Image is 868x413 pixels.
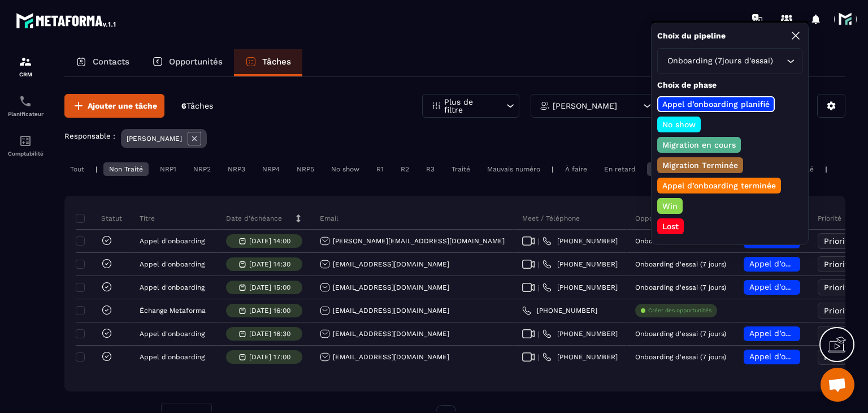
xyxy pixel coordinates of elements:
[749,329,856,338] span: Appel d’onboarding planifié
[542,260,618,269] a: [PHONE_NUMBER]
[657,31,726,41] p: Choix du pipeline
[140,214,155,223] p: Titre
[140,283,205,291] p: Appel d'onboarding
[635,214,675,223] p: Opportunité
[818,214,841,223] p: Priorité
[824,306,853,315] span: Priorité
[522,214,580,223] p: Meet / Téléphone
[249,237,290,245] p: [DATE] 14:00
[3,46,48,86] a: formationformationCRM
[522,306,597,315] a: [PHONE_NUMBER]
[249,330,290,338] p: [DATE] 16:30
[749,282,856,291] span: Appel d’onboarding planifié
[821,368,854,402] a: Ouvrir le chat
[181,101,213,111] p: 6
[96,165,98,173] p: |
[598,162,641,176] div: En retard
[825,165,827,173] p: |
[824,236,853,246] span: Priorité
[140,237,205,245] p: Appel d'onboarding
[749,352,856,361] span: Appel d’onboarding planifié
[64,132,115,140] p: Responsable :
[395,162,415,176] div: R2
[661,221,680,232] p: Lost
[749,259,856,268] span: Appel d’onboarding planifié
[371,162,389,176] div: R1
[542,329,618,338] a: [PHONE_NUMBER]
[661,180,778,191] p: Appel d’onboarding terminée
[3,86,48,126] a: schedulerschedulerPlanificateur
[154,162,182,176] div: NRP1
[635,353,726,361] p: Onboarding d'essai (7 jours)
[538,330,540,338] span: |
[19,55,32,68] img: formation
[127,135,182,143] p: [PERSON_NAME]
[775,55,784,67] input: Search for option
[325,162,365,176] div: No show
[3,126,48,165] a: accountantaccountantComptabilité
[234,49,302,76] a: Tâches
[226,214,282,223] p: Date d’échéance
[3,150,48,157] p: Comptabilité
[542,283,618,292] a: [PHONE_NUMBER]
[3,111,48,117] p: Planificateur
[553,102,617,110] p: [PERSON_NAME]
[169,57,223,67] p: Opportunités
[188,162,216,176] div: NRP2
[320,214,338,223] p: Email
[140,330,205,338] p: Appel d'onboarding
[249,353,290,361] p: [DATE] 17:00
[824,283,853,292] span: Priorité
[262,57,291,67] p: Tâches
[538,353,540,362] span: |
[64,94,164,118] button: Ajouter une tâche
[103,162,149,176] div: Non Traité
[635,260,726,268] p: Onboarding d'essai (7 jours)
[481,162,546,176] div: Mauvais numéro
[647,162,695,176] div: Aujourd'hui
[824,260,853,269] span: Priorité
[141,49,234,76] a: Opportunités
[538,283,540,292] span: |
[16,10,118,31] img: logo
[542,236,618,246] a: [PHONE_NUMBER]
[657,80,802,91] p: Choix de phase
[420,162,440,176] div: R3
[79,214,122,223] p: Statut
[140,307,206,315] p: Échange Metaforma
[538,260,540,269] span: |
[88,100,157,111] span: Ajouter une tâche
[648,307,711,315] p: Créer des opportunités
[64,162,90,176] div: Tout
[3,71,48,78] p: CRM
[661,119,697,130] p: No show
[186,101,213,110] span: Tâches
[661,200,679,212] p: Win
[64,49,141,76] a: Contacts
[559,162,593,176] div: À faire
[661,98,771,110] p: Appel d’onboarding planifié
[140,353,205,361] p: Appel d'onboarding
[552,165,554,173] p: |
[249,283,290,291] p: [DATE] 15:00
[635,237,726,245] p: Onboarding d'essai (7 jours)
[542,352,618,362] a: [PHONE_NUMBER]
[444,98,494,114] p: Plus de filtre
[635,283,726,291] p: Onboarding d'essai (7 jours)
[19,94,32,108] img: scheduler
[19,134,32,148] img: accountant
[249,260,290,268] p: [DATE] 14:30
[93,57,129,67] p: Contacts
[538,237,540,246] span: |
[257,162,285,176] div: NRP4
[222,162,251,176] div: NRP3
[249,307,290,315] p: [DATE] 16:00
[657,48,802,74] div: Search for option
[661,160,740,171] p: Migration Terminée
[661,139,737,150] p: Migration en cours
[291,162,320,176] div: NRP5
[140,260,205,268] p: Appel d'onboarding
[665,55,775,67] span: Onboarding (7jours d'essai)
[446,162,476,176] div: Traité
[635,330,726,338] p: Onboarding d'essai (7 jours)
